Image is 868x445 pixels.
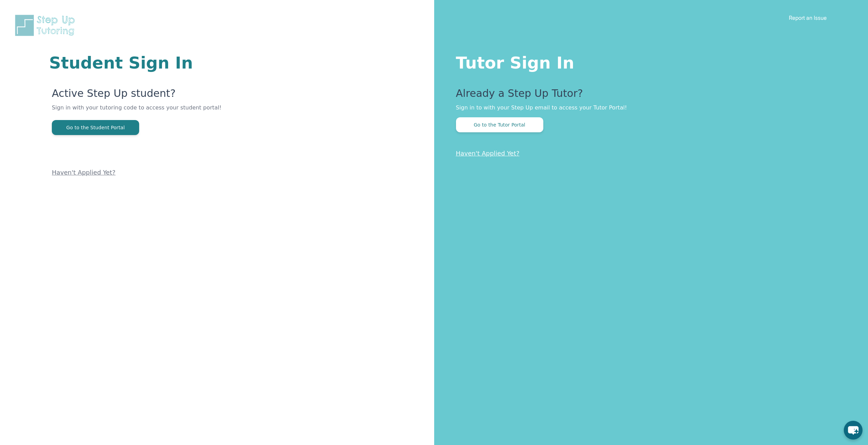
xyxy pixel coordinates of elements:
[456,117,543,132] button: Go to the Tutor Portal
[456,150,520,157] a: Haven't Applied Yet?
[52,124,139,131] a: Go to the Student Portal
[456,104,841,112] p: Sign in to with your Step Up email to access your Tutor Portal!
[52,104,352,120] p: Sign in with your tutoring code to access your student portal!
[49,55,352,71] h1: Student Sign In
[14,14,79,37] img: Step Up Tutoring horizontal logo
[789,14,827,21] a: Report an Issue
[52,169,116,176] a: Haven't Applied Yet?
[456,52,841,71] h1: Tutor Sign In
[52,87,352,104] p: Active Step Up student?
[844,421,863,440] button: chat-button
[456,121,543,128] a: Go to the Tutor Portal
[456,87,841,104] p: Already a Step Up Tutor?
[52,120,139,135] button: Go to the Student Portal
